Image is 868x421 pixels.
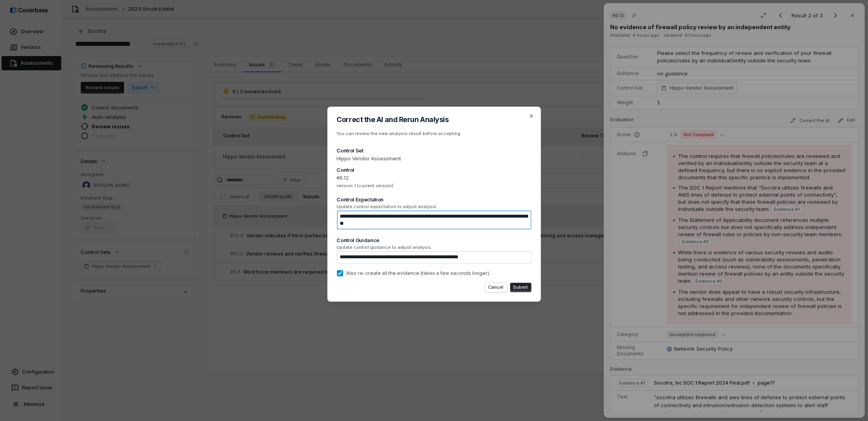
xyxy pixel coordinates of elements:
span: Hippo Vendor Assessment [337,155,531,163]
button: Cancel [485,283,507,292]
div: Control Set [337,147,531,154]
span: Update control guidance to adjust analysis [337,244,531,250]
div: Control [337,166,531,173]
button: Also re-create all the evidence (takes a few seconds longer). [337,270,343,276]
button: Submit [510,283,531,292]
h2: Correct the AI and Rerun Analysis [337,116,531,123]
span: version 1 (current version) [337,183,531,189]
span: #6.12 [337,174,531,182]
div: Control Guidance [337,237,531,244]
div: Control Expectation [337,196,531,203]
span: Also re-create all the evidence (takes a few seconds longer). [346,270,491,276]
span: You can review the new analysis result before accepting. [337,131,462,136]
span: Update control expectation to adjust analysis [337,204,531,210]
